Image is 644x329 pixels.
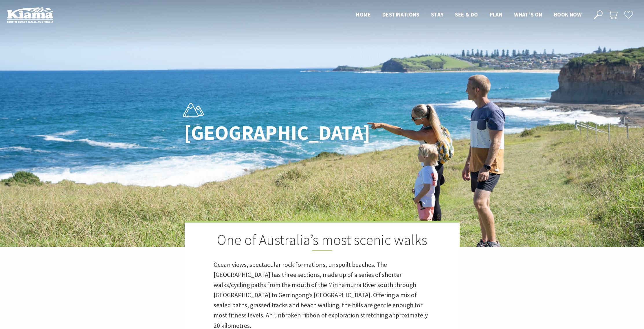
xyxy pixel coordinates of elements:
[490,11,503,18] span: Plan
[7,7,53,23] img: Kiama Logo
[382,11,419,18] span: Destinations
[184,121,348,144] h1: [GEOGRAPHIC_DATA]
[356,11,371,18] span: Home
[554,11,581,18] span: Book now
[214,231,431,251] h2: One of Australia’s most scenic walks
[431,11,444,18] span: Stay
[455,11,478,18] span: See & Do
[350,10,587,20] nav: Main Menu
[514,11,542,18] span: What’s On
